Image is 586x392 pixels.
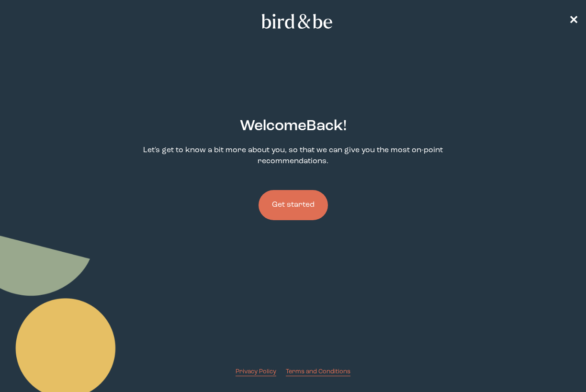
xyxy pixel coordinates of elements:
[259,175,328,235] a: Get started
[240,115,347,137] h2: Welcome Back !
[569,15,578,27] span: ✕
[236,369,276,375] span: Privacy Policy
[286,369,350,375] span: Terms and Conditions
[538,347,576,382] iframe: Gorgias live chat messenger
[569,13,578,30] a: ✕
[110,145,476,167] p: Let's get to know a bit more about you, so that we can give you the most on-point recommendations.
[259,190,328,220] button: Get started
[236,367,276,376] a: Privacy Policy
[286,367,350,376] a: Terms and Conditions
